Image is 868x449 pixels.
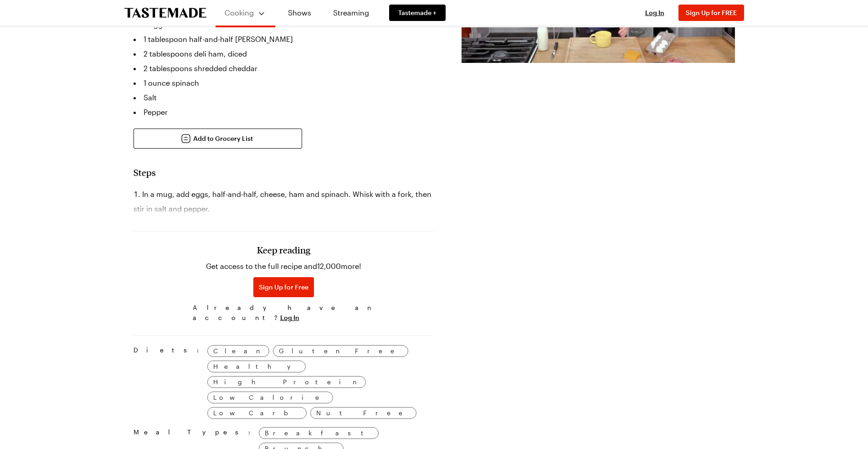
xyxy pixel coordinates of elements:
[134,105,434,119] li: Pepper
[213,377,360,387] span: High Protein
[678,5,744,21] button: Sign Up for FREE
[398,8,437,17] span: Tastemade +
[134,61,434,76] li: 2 tablespoons shredded cheddar
[134,129,302,149] button: Add to Grocery List
[257,244,310,255] h3: Keep reading
[193,303,375,323] span: Already have an account?
[259,427,379,439] a: Breakfast
[207,392,333,403] a: Low Calorie
[273,345,408,357] a: Gluten Free
[207,376,366,388] a: High Protein
[213,346,263,356] span: Clean
[134,32,434,46] li: 1 tablespoon half-and-half [PERSON_NAME]
[124,8,206,18] a: To Tastemade Home Page
[265,428,373,438] span: Breakfast
[134,76,434,90] li: 1 ounce spinach
[206,261,361,272] p: Get access to the full recipe and 12,000 more!
[207,407,307,419] a: Low Carb
[279,346,402,356] span: Gluten Free
[259,283,308,292] span: Sign Up for Free
[389,5,446,21] a: Tastemade +
[134,46,434,61] li: 2 tablespoons deli ham, diced
[645,9,664,16] span: Log In
[686,9,737,16] span: Sign Up for FREE
[213,361,300,372] span: Healthy
[207,361,306,372] a: Healthy
[134,167,434,178] h2: Steps
[225,8,254,17] span: Cooking
[316,408,411,418] span: Nut Free
[280,313,299,322] button: Log In
[213,408,301,418] span: Low Carb
[637,8,673,17] button: Log In
[225,4,266,22] button: Cooking
[213,392,327,403] span: Low Calorie
[134,187,434,216] li: In a mug, add eggs, half-and-half, cheese, ham and spinach. Whisk with a fork, then stir in salt ...
[310,407,416,419] a: Nut Free
[134,345,204,419] span: Diets:
[207,345,269,357] a: Clean
[134,90,434,105] li: Salt
[193,134,253,143] span: Add to Grocery List
[253,277,314,297] button: Sign Up for Free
